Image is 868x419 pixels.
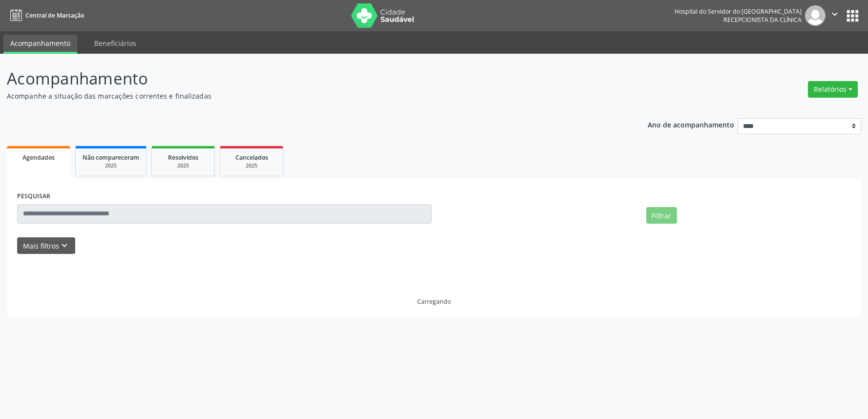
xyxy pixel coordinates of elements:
span: Central de Marcação [25,11,84,20]
div: 2025 [83,162,139,169]
p: Ano de acompanhamento [648,118,734,130]
span: Cancelados [235,153,268,162]
p: Acompanhe a situação das marcações correntes e finalizadas [7,91,605,101]
img: img [805,5,826,26]
div: Hospital do Servidor do [GEOGRAPHIC_DATA] [675,7,802,16]
a: Central de Marcação [7,7,84,23]
span: Agendados [22,153,55,162]
i: keyboard_arrow_down [59,240,70,251]
button: Mais filtroskeyboard_arrow_down [17,237,75,254]
div: 2025 [227,162,276,169]
button:  [826,5,844,26]
p: Acompanhamento [7,66,605,91]
div: Carregando [417,297,451,306]
span: Resolvidos [168,153,198,162]
button: Filtrar [646,207,677,224]
span: Não compareceram [83,153,139,162]
span: Recepcionista da clínica [723,16,802,24]
a: Acompanhamento [3,35,77,54]
div: 2025 [159,162,208,169]
button: Relatórios [808,81,858,98]
i:  [829,9,840,20]
button: apps [844,7,861,24]
label: PESQUISAR [17,189,50,204]
a: Beneficiários [87,35,143,52]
